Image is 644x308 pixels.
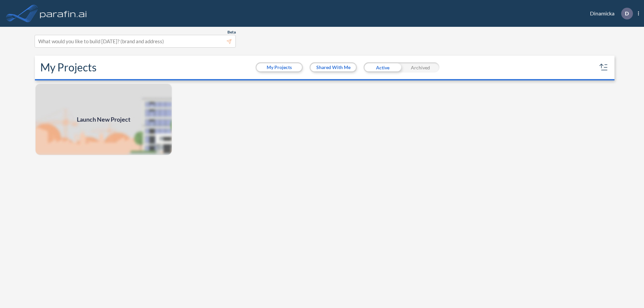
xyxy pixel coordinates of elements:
[35,83,172,156] img: add
[77,115,130,124] span: Launch New Project
[598,62,609,73] button: sort
[39,7,88,20] img: logo
[35,83,172,156] a: Launch New Project
[364,62,401,72] div: Active
[257,63,302,71] button: My Projects
[401,62,439,72] div: Archived
[227,29,236,35] span: Beta
[40,61,97,74] h2: My Projects
[625,10,629,16] p: D
[311,63,356,71] button: Shared With Me
[580,8,639,19] div: Dinamicka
